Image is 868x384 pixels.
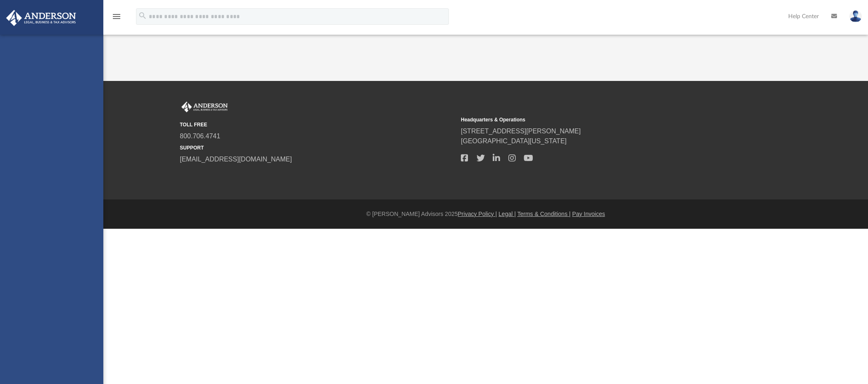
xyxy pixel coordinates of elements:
small: Headquarters & Operations [461,116,736,123]
small: TOLL FREE [180,121,455,128]
a: Terms & Conditions | [517,211,571,217]
a: 800.706.4741 [180,133,220,140]
a: Privacy Policy | [458,211,497,217]
img: Anderson Advisors Platinum Portal [180,102,229,112]
a: [STREET_ADDRESS][PERSON_NAME] [461,128,581,135]
i: menu [112,12,122,21]
a: Pay Invoices [572,211,605,217]
a: [GEOGRAPHIC_DATA][US_STATE] [461,137,567,145]
a: Legal | [498,211,516,217]
a: [EMAIL_ADDRESS][DOMAIN_NAME] [180,156,292,163]
div: © [PERSON_NAME] Advisors 2025 [103,210,868,218]
img: User Pic [849,10,862,22]
img: Anderson Advisors Platinum Portal [4,10,79,26]
a: menu [112,16,122,21]
i: search [138,11,147,20]
small: SUPPORT [180,144,455,152]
